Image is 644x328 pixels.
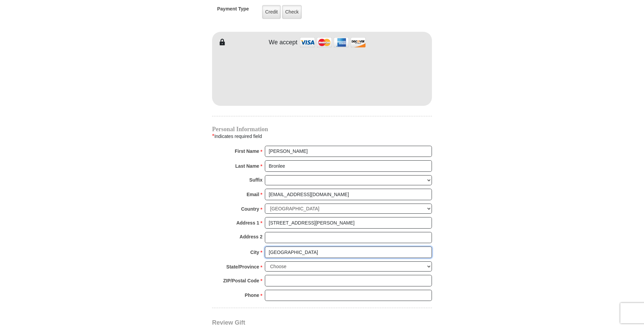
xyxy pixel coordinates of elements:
[299,35,367,50] img: credit cards accepted
[269,39,298,46] h4: We accept
[235,146,259,156] strong: First Name
[212,126,432,132] h4: Personal Information
[245,290,259,300] strong: Phone
[212,132,432,141] div: Indicates required field
[217,6,249,15] h5: Payment Type
[282,5,302,19] label: Check
[226,262,259,272] strong: State/Province
[239,232,262,241] strong: Address 2
[249,175,262,185] strong: Suffix
[212,319,245,326] span: Review Gift
[241,204,259,214] strong: Country
[235,161,259,171] strong: Last Name
[223,276,259,285] strong: ZIP/Postal Code
[250,248,259,257] strong: City
[236,218,259,228] strong: Address 1
[262,5,281,19] label: Credit
[247,190,259,199] strong: Email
